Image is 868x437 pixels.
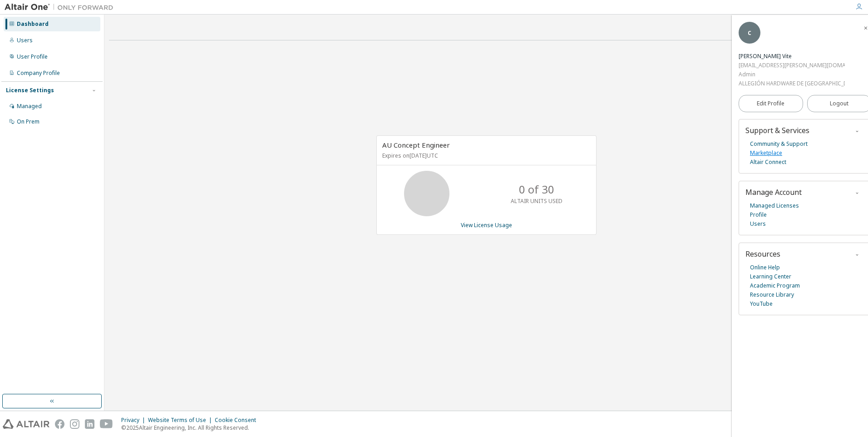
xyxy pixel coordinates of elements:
[17,103,42,110] div: Managed
[148,417,215,424] div: Website Terms of Use
[511,197,562,205] p: ALTAIR UNITS USED
[6,87,54,94] div: License Settings
[757,100,784,107] span: Edit Profile
[70,419,79,429] img: instagram.svg
[382,152,588,159] p: Expires on [DATE] UTC
[750,272,791,281] a: Learning Center
[55,419,64,429] img: facebook.svg
[17,118,39,125] div: On Prem
[17,37,33,44] div: Users
[750,139,808,149] a: Community & Support
[750,299,773,308] a: YouTube
[750,290,794,299] a: Resource Library
[750,201,799,210] a: Managed Licenses
[745,125,809,135] span: Support & Services
[17,53,48,60] div: User Profile
[17,20,49,28] div: Dashboard
[750,281,800,290] a: Academic Program
[750,219,766,228] a: Users
[100,419,113,429] img: youtube.svg
[750,149,782,158] a: Marketplace
[745,187,802,197] span: Manage Account
[739,79,845,88] div: ALLEGIÓN HARDWARE DE [GEOGRAPHIC_DATA]
[739,61,845,70] div: [EMAIL_ADDRESS][PERSON_NAME][DOMAIN_NAME]
[739,70,845,79] div: Admin
[750,263,780,272] a: Online Help
[3,419,49,429] img: altair_logo.svg
[121,424,261,432] p: © 2025 Altair Engineering, Inc. All Rights Reserved.
[745,249,780,259] span: Resources
[519,182,554,197] p: 0 of 30
[739,95,803,112] a: Edit Profile
[215,417,261,424] div: Cookie Consent
[750,158,786,167] a: Altair Connect
[461,221,512,229] a: View License Usage
[750,210,767,219] a: Profile
[5,3,118,12] img: Altair One
[739,52,845,61] div: Carlos Alejandro Rodriguez Vite
[121,417,148,424] div: Privacy
[17,70,60,77] div: Company Profile
[85,419,94,429] img: linkedin.svg
[748,29,751,37] span: C
[830,99,848,108] span: Logout
[382,140,450,149] span: AU Concept Engineer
